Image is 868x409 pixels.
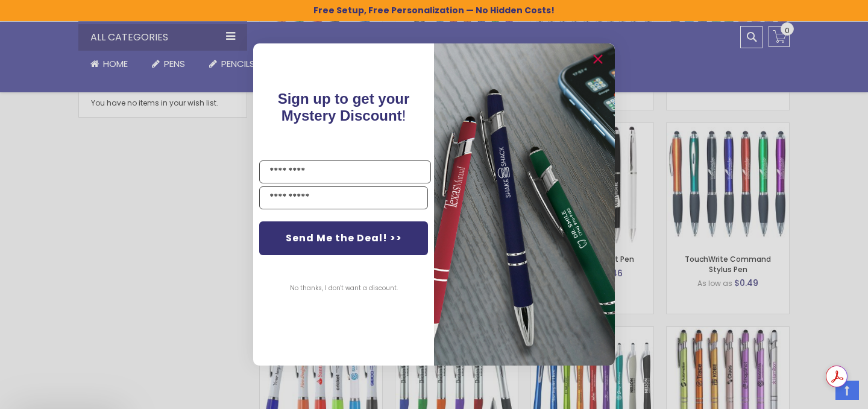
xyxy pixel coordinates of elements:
[278,90,410,124] span: Sign up to get your Mystery Discount
[588,49,608,69] button: Close dialog
[259,221,428,255] button: Send Me the Deal! >>
[259,186,428,209] input: YOUR EMAIL
[284,273,404,303] button: No thanks, I don't want a discount.
[278,90,410,124] span: !
[769,376,868,409] iframe: Google Customer Reviews
[434,43,615,365] img: 081b18bf-2f98-4675-a917-09431eb06994.jpeg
